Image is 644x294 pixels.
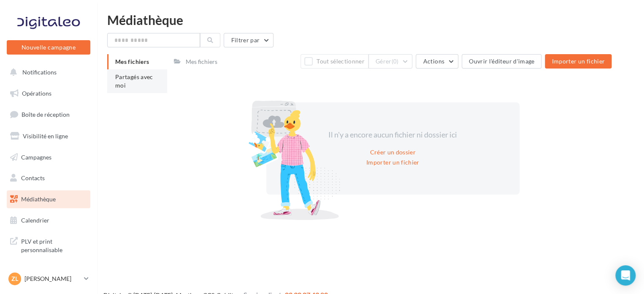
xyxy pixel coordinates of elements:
a: PLV et print personnalisable [5,232,92,257]
span: Mes fichiers [115,58,149,65]
span: Contacts [21,174,45,181]
a: Boîte de réception [5,105,92,124]
p: [PERSON_NAME] [24,275,81,283]
span: Zl [11,275,18,283]
a: Campagnes [5,148,92,166]
span: Actions [423,58,444,65]
a: Visibilité en ligne [5,127,92,145]
button: Importer un fichier [545,54,612,69]
span: Partagés avec moi [115,73,153,89]
button: Notifications [5,63,89,81]
button: Ouvrir l'éditeur d'image [462,54,541,69]
button: Importer un fichier [363,157,423,168]
button: Actions [416,54,458,69]
button: Gérer(0) [368,54,413,69]
a: Zl [PERSON_NAME] [7,271,90,287]
span: Calendrier [21,217,49,224]
div: Open Intercom Messenger [615,265,636,286]
span: Opérations [22,90,51,97]
a: Médiathèque [5,190,92,208]
span: Il n'y a encore aucun fichier ni dossier ici [328,130,457,139]
a: Contacts [5,169,92,187]
span: Importer un fichier [552,58,605,65]
span: Visibilité en ligne [23,132,68,140]
span: (0) [392,58,399,65]
a: Opérations [5,85,92,102]
span: Boîte de réception [22,111,70,118]
button: Filtrer par [224,33,273,47]
button: Créer un dossier [366,147,419,157]
button: Tout sélectionner [300,54,368,69]
div: Mes fichiers [186,58,217,66]
span: Médiathèque [21,195,56,203]
div: Médiathèque [107,14,634,26]
span: Campagnes [21,153,51,160]
a: Calendrier [5,212,92,229]
span: Notifications [22,69,57,76]
span: PLV et print personnalisable [21,236,87,254]
button: Nouvelle campagne [7,40,90,55]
